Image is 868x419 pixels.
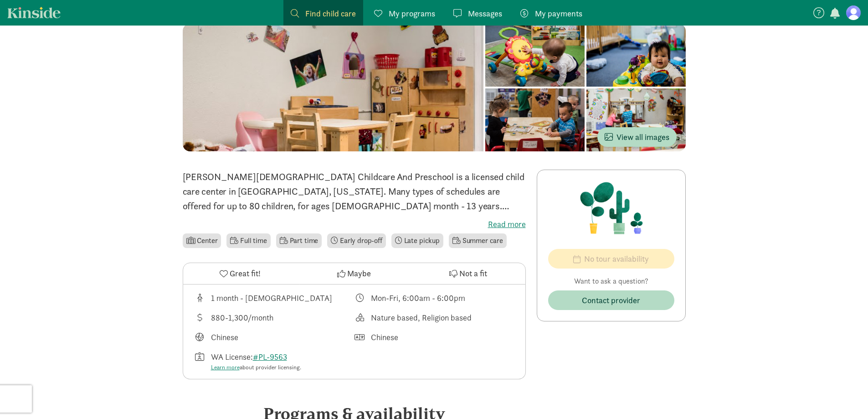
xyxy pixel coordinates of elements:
span: Maybe [347,267,371,279]
label: Read more [183,219,526,230]
div: 880-1,300/month [211,311,273,324]
div: Languages taught [194,331,354,343]
span: Not a fit [459,267,487,279]
span: No tour availability [584,253,649,265]
div: Chinese [211,331,238,343]
button: No tour availability [548,249,674,269]
li: Early drop-off [327,233,386,248]
div: This provider's education philosophy [354,311,514,324]
li: Part time [276,233,322,248]
a: #PL-9563 [253,352,287,362]
button: Contact provider [548,290,674,310]
div: Average tuition for this program [194,311,354,324]
li: Summer care [449,233,507,248]
li: Full time [226,233,270,248]
div: Languages spoken [354,331,514,343]
li: Center [183,233,221,248]
li: Late pickup [391,233,443,248]
div: 1 month - [DEMOGRAPHIC_DATA] [211,292,332,304]
span: Great fit! [230,267,261,279]
span: Messages [468,7,502,20]
button: View all images [597,127,677,147]
div: Class schedule [354,292,514,304]
div: License number [194,351,354,372]
span: Contact provider [582,294,640,306]
p: [PERSON_NAME][DEMOGRAPHIC_DATA] Childcare And Preschool is a licensed child care center in [GEOGR... [183,170,526,213]
span: Find child care [305,7,356,20]
div: Age range for children that this provider cares for [194,292,354,304]
a: Learn more [211,363,240,371]
div: Mon-Fri, 6:00am - 6:00pm [371,292,465,304]
button: Not a fit [411,263,525,284]
button: Great fit! [183,263,297,284]
button: Maybe [297,263,411,284]
p: Want to ask a question? [548,276,674,287]
a: Kinside [7,7,61,18]
span: My programs [389,7,435,20]
span: My payments [535,7,582,20]
div: Nature based, Religion based [371,311,472,324]
div: about provider licensing. [211,363,301,372]
span: View all images [605,131,669,143]
div: WA License: [211,351,301,372]
div: Chinese [371,331,398,343]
